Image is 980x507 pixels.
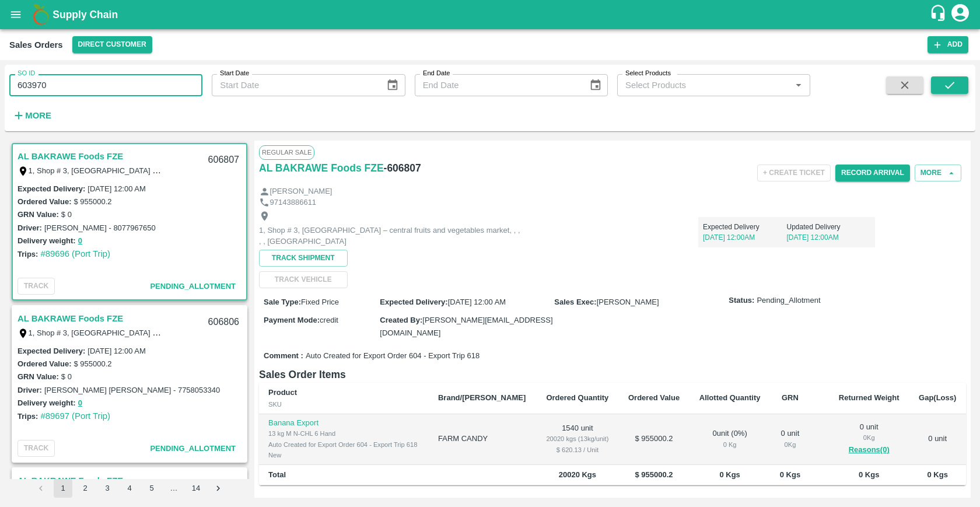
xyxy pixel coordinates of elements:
[30,479,229,498] nav: pagination navigation
[915,165,961,181] button: More
[259,145,314,159] span: Regular Sale
[618,414,689,465] td: $ 955000.2
[259,225,521,247] p: 1, Shop # 3, [GEOGRAPHIC_DATA] – central fruits and vegetables market, , , , , [GEOGRAPHIC_DATA]
[699,428,761,450] div: 0 unit ( 0 %)
[838,432,900,443] div: 0 Kg
[625,69,671,78] label: Select Products
[259,250,348,267] button: Track Shipment
[54,479,72,498] button: page 1
[301,298,339,306] span: Fixed Price
[73,359,111,368] label: $ 955000.2
[306,351,480,362] span: Auto Created for Export Order 604 - Export Trip 618
[25,111,51,120] strong: More
[537,414,619,465] td: 1540 unit
[929,4,950,25] div: customer-support
[320,316,338,324] span: credit
[546,393,608,402] b: Ordered Quantity
[17,197,71,206] label: Ordered Value:
[757,295,820,306] span: Pending_Allotment
[17,149,123,164] a: AL BAKRAWE Foods FZE
[40,249,110,258] a: #89696 (Port Trip)
[415,74,580,96] input: End Date
[268,388,297,397] b: Product
[838,422,900,457] div: 0 unit
[78,397,82,410] button: 0
[17,311,123,326] a: AL BAKRAWE Foods FZE
[17,347,85,355] label: Expected Delivery :
[268,428,419,439] div: 13 kg M N-CHL 6 Hand
[546,433,610,444] div: 20020 kgs (13kg/unit)
[268,399,419,410] div: SKU
[17,184,85,193] label: Expected Delivery :
[17,473,123,488] a: AL BAKRAWE Foods FZE
[17,398,76,407] label: Delivery weight:
[61,210,72,219] label: $ 0
[699,439,761,450] div: 0 Kg
[264,298,301,306] label: Sale Type :
[270,186,332,197] p: [PERSON_NAME]
[839,393,900,402] b: Returned Weight
[259,160,384,176] a: AL BAKRAWE Foods FZE
[201,146,246,174] div: 606807
[17,359,71,368] label: Ordered Value:
[950,2,971,27] div: account of current user
[150,282,236,291] span: Pending_Allotment
[52,9,118,20] b: Supply Chain
[380,316,422,324] label: Created By :
[220,69,249,78] label: Start Date
[17,69,35,78] label: SO ID
[17,250,38,258] label: Trips:
[909,414,966,465] td: 0 unit
[40,411,110,421] a: #89697 (Port Trip)
[76,479,94,498] button: Go to page 2
[438,393,526,402] b: Brand/[PERSON_NAME]
[429,414,537,465] td: FARM CANDY
[928,36,968,53] button: Add
[782,393,799,402] b: GRN
[29,3,52,26] img: logo
[787,232,871,243] p: [DATE] 12:00AM
[621,78,787,93] input: Select Products
[212,74,377,96] input: Start Date
[703,232,787,243] p: [DATE] 12:00AM
[597,298,659,306] span: [PERSON_NAME]
[779,439,800,450] div: 0 Kg
[380,316,552,337] span: [PERSON_NAME][EMAIL_ADDRESS][DOMAIN_NAME]
[838,443,900,457] button: Reasons(0)
[259,366,966,383] h6: Sales Order Items
[729,295,754,306] label: Status:
[268,418,419,429] p: Banana Export
[164,483,183,494] div: …
[209,479,228,498] button: Go to next page
[142,479,161,498] button: Go to page 5
[268,439,419,450] div: Auto Created for Export Order 604 - Export Trip 618
[268,470,286,479] b: Total
[87,184,145,193] label: [DATE] 12:00 AM
[17,210,59,219] label: GRN Value:
[17,386,42,394] label: Driver:
[780,470,800,479] b: 0 Kgs
[719,470,740,479] b: 0 Kgs
[44,223,156,232] label: [PERSON_NAME] - 8077967650
[264,316,320,324] label: Payment Mode :
[928,470,948,479] b: 0 Kgs
[72,36,152,53] button: Select DC
[703,222,787,232] p: Expected Delivery
[98,479,117,498] button: Go to page 3
[150,444,236,453] span: Pending_Allotment
[787,222,871,232] p: Updated Delivery
[201,309,246,336] div: 606806
[17,236,76,245] label: Delivery weight:
[120,479,139,498] button: Go to page 4
[779,428,800,450] div: 0 unit
[9,37,63,53] div: Sales Orders
[9,74,202,96] input: Enter SO ID
[201,471,246,498] div: 606804
[87,347,145,355] label: [DATE] 12:00 AM
[52,6,929,23] a: Supply Chain
[584,74,607,96] button: Choose date
[423,69,450,78] label: End Date
[791,78,806,93] button: Open
[17,412,38,421] label: Trips:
